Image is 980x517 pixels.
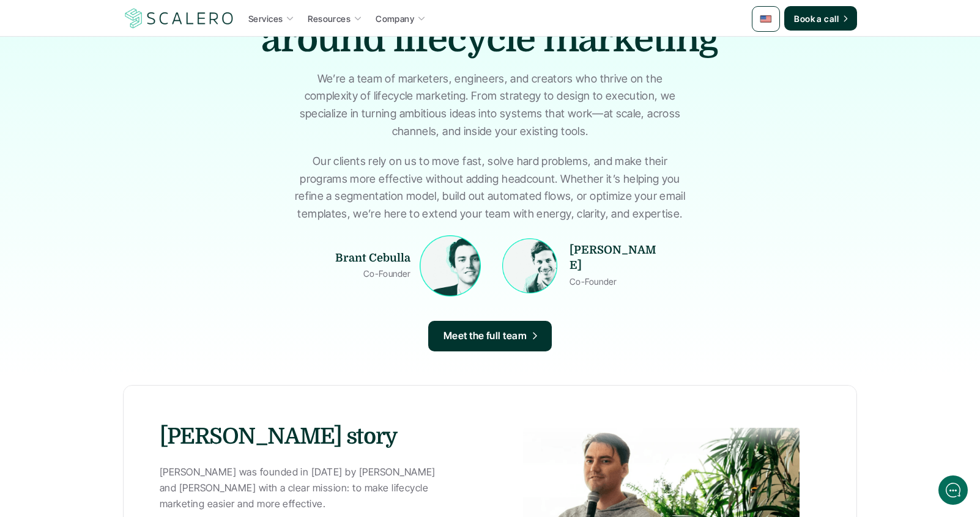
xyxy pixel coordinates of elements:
p: Meet the full team [444,328,527,344]
p: Brant Cebulla [319,251,410,266]
span: New conversation [79,169,147,179]
img: 🇺🇸 [760,13,772,25]
h1: Hi! Welcome to [GEOGRAPHIC_DATA]. [18,59,226,79]
iframe: gist-messenger-bubble-iframe [938,475,968,505]
strong: [PERSON_NAME] [570,244,656,271]
p: We’re a team of marketers, engineers, and creators who thrive on the complexity of lifecycle mark... [291,70,689,141]
h2: Let us know if we can help with lifecycle marketing. [18,81,226,140]
h3: [PERSON_NAME] story [160,422,478,452]
a: Scalero company logotype [123,7,236,29]
button: New conversation [19,162,226,186]
a: Book a call [784,6,857,31]
p: Co-Founder [319,266,410,281]
p: Book a call [794,12,839,25]
a: Meet the full team [428,321,552,351]
p: [PERSON_NAME] was founded in [DATE] by [PERSON_NAME] and [PERSON_NAME] with a clear mission: to m... [160,464,444,512]
img: Scalero company logotype [123,7,236,30]
p: Services [248,12,283,25]
p: Co-Founder [570,274,617,289]
p: Resources [308,12,351,25]
span: We run on Gist [102,427,155,435]
p: Our clients rely on us to move fast, solve hard problems, and make their programs more effective ... [291,153,689,223]
p: Company [376,12,414,25]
